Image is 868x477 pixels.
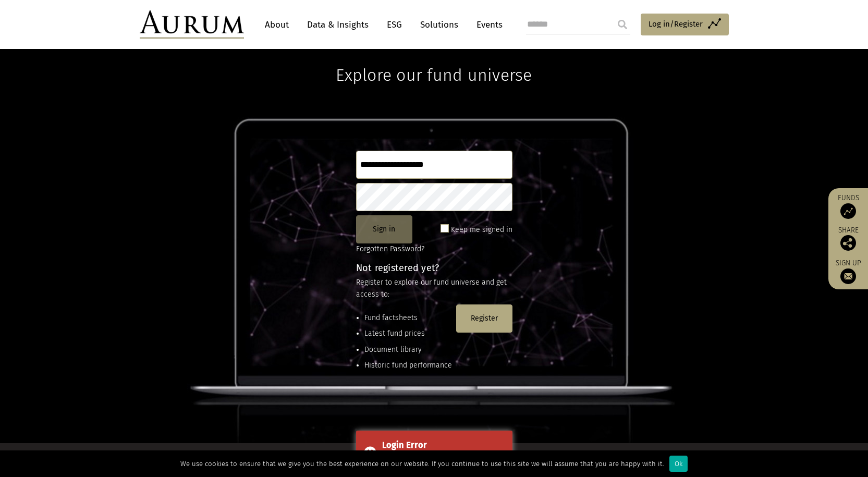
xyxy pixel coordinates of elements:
li: Historic fund performance [364,360,452,371]
img: Aurum [140,10,244,39]
p: Register to explore our fund universe and get access to: [356,277,512,300]
h1: Explore our fund universe [336,34,532,85]
a: Data & Insights [302,15,374,34]
input: Submit [612,14,633,35]
img: Share this post [840,235,856,251]
a: Sign up [834,259,863,284]
img: Sign up to our newsletter [840,268,856,284]
span: Log in/Register [649,18,703,30]
a: Funds [834,193,863,219]
a: Forgotten Password? [356,244,424,253]
li: Fund factsheets [364,312,452,324]
li: Latest fund prices [364,328,452,339]
div: Ok [669,456,688,472]
li: Document library [364,344,452,356]
button: Sign in [356,215,412,243]
div: Login Error [382,438,505,452]
div: Share [834,227,863,251]
a: ESG [382,15,407,34]
button: Register [456,304,512,333]
h4: Not registered yet? [356,263,512,273]
a: Log in/Register [641,14,729,35]
img: Access Funds [840,203,856,219]
a: Solutions [415,15,463,34]
a: Events [471,15,503,34]
a: About [260,15,294,34]
label: Keep me signed in [451,224,512,236]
